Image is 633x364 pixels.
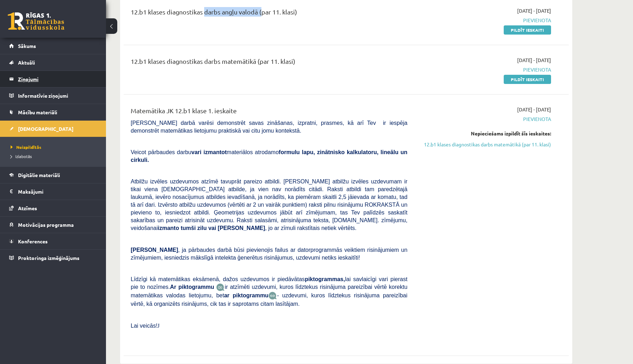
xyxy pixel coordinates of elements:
[418,130,551,137] div: Nepieciešams izpildīt šīs ieskaites:
[131,120,407,134] span: [PERSON_NAME] darbā varēsi demonstrēt savas zināšanas, izpratni, prasmes, kā arī Tev ir iespēja d...
[268,292,277,300] img: wKvN42sLe3LLwAAAABJRU5ErkJggg==
[9,87,97,104] a: Informatīvie ziņojumi
[18,172,60,178] span: Digitālie materiāli
[18,238,48,244] span: Konferences
[9,200,97,216] a: Atzīmes
[9,104,97,120] a: Mācību materiāli
[9,250,97,266] a: Proktoringa izmēģinājums
[170,284,214,290] b: Ar piktogrammu
[131,56,407,69] div: 12.b1 klases diagnostikas darbs matemātikā (par 11. klasi)
[517,106,551,113] span: [DATE] - [DATE]
[11,153,99,159] a: Izlabotās
[504,25,551,35] a: Pildīt ieskaiti
[9,233,97,249] a: Konferences
[517,56,551,64] span: [DATE] - [DATE]
[418,66,551,73] span: Pievienota
[9,71,97,87] a: Ziņojumi
[517,7,551,14] span: [DATE] - [DATE]
[9,183,97,200] a: Maksājumi
[9,38,97,54] a: Sākums
[8,12,64,30] a: Rīgas 1. Tālmācības vidusskola
[131,284,407,298] span: ir atzīmēti uzdevumi, kuros līdztekus risinājuma pareizībai vērtē korektu matemātikas valodas lie...
[18,183,97,200] legend: Maksājumi
[158,225,179,231] b: izmanto
[11,144,99,150] a: Neizpildītās
[181,225,265,231] b: tumši zilu vai [PERSON_NAME]
[131,149,407,163] b: formulu lapu, zinātnisko kalkulatoru, lineālu un cirkuli.
[418,141,551,148] a: 12.b1 klases diagnostikas darbs matemātikā (par 11. klasi)
[131,247,407,261] span: , ja pārbaudes darbā būsi pievienojis failus ar datorprogrammās veiktiem risinājumiem un zīmējumi...
[131,178,407,231] span: Atbilžu izvēles uzdevumos atzīmē tavuprāt pareizo atbildi. [PERSON_NAME] atbilžu izvēles uzdevuma...
[18,205,37,211] span: Atzīmes
[9,167,97,183] a: Digitālie materiāli
[418,17,551,24] span: Pievienota
[11,144,41,150] span: Neizpildītās
[131,276,407,290] span: Līdzīgi kā matemātikas eksāmenā, dažos uzdevumos ir piedāvātas lai savlaicīgi vari pierast pie to...
[418,115,551,123] span: Pievienota
[11,153,32,159] span: Izlabotās
[305,276,345,282] b: piktogrammas,
[18,109,57,115] span: Mācību materiāli
[18,43,36,49] span: Sākums
[158,323,160,329] span: J
[18,59,35,66] span: Aktuāli
[131,7,407,20] div: 12.b1 klases diagnostikas darbs angļu valodā (par 11. klasi)
[18,255,79,261] span: Proktoringa izmēģinājums
[224,292,268,298] b: ar piktogrammu
[216,283,225,291] img: JfuEzvunn4EvwAAAAASUVORK5CYII=
[504,75,551,84] a: Pildīt ieskaiti
[9,54,97,71] a: Aktuāli
[131,247,178,253] span: [PERSON_NAME]
[9,121,97,137] a: [DEMOGRAPHIC_DATA]
[18,87,97,104] legend: Informatīvie ziņojumi
[131,149,407,163] span: Veicot pārbaudes darbu materiālos atrodamo
[18,126,73,132] span: [DEMOGRAPHIC_DATA]
[18,71,97,87] legend: Ziņojumi
[131,323,158,329] span: Lai veicās!
[9,217,97,233] a: Motivācijas programma
[131,106,407,119] div: Matemātika JK 12.b1 klase 1. ieskaite
[18,222,74,228] span: Motivācijas programma
[191,149,227,155] b: vari izmantot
